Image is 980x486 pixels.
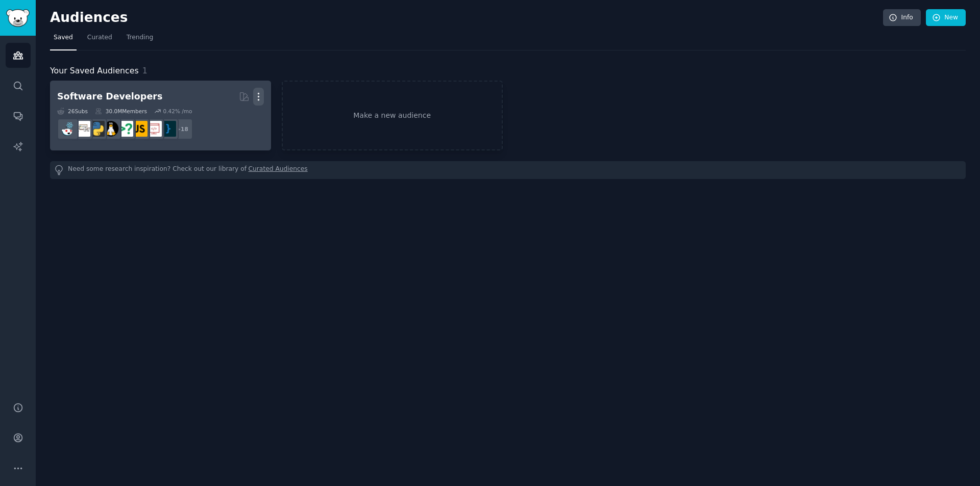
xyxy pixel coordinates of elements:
[50,30,77,50] a: Saved
[84,30,116,50] a: Curated
[6,9,30,27] img: GummySearch logo
[103,121,119,137] img: linux
[50,81,271,150] a: Software Developers26Subs30.0MMembers0.42% /mo+18programmingwebdevjavascriptcscareerquestionslinu...
[57,90,162,103] div: Software Developers
[171,118,193,140] div: + 18
[89,121,105,137] img: Python
[163,108,192,115] div: 0.42 % /mo
[926,9,966,27] a: New
[127,33,153,42] span: Trending
[75,121,90,137] img: learnpython
[50,10,883,26] h2: Audiences
[146,121,162,137] img: webdev
[54,33,73,42] span: Saved
[249,165,308,175] a: Curated Audiences
[160,121,176,137] img: programming
[60,121,76,137] img: reactjs
[282,81,503,150] a: Make a new audience
[95,108,147,115] div: 30.0M Members
[132,121,148,137] img: javascript
[142,66,148,75] span: 1
[87,33,112,42] span: Curated
[50,161,966,179] div: Need some research inspiration? Check out our library of
[883,9,921,27] a: Info
[57,108,88,115] div: 26 Sub s
[123,30,157,50] a: Trending
[50,65,139,78] span: Your Saved Audiences
[117,121,133,137] img: cscareerquestions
